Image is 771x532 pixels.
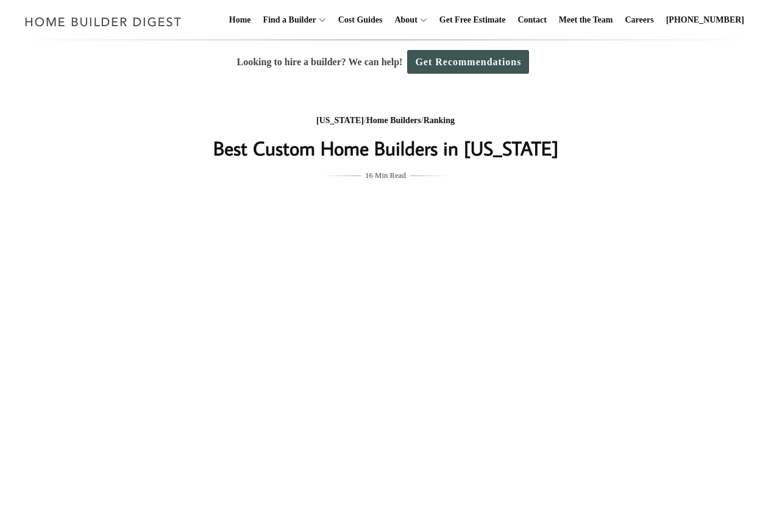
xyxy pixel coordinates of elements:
[258,1,316,40] a: Find a Builder
[620,1,659,40] a: Careers
[554,1,618,40] a: Meet the Team
[333,1,388,40] a: Cost Guides
[20,10,187,34] img: Home Builder Digest
[435,1,511,40] a: Get Free Estimate
[513,1,551,40] a: Contact
[224,1,256,40] a: Home
[661,1,749,40] a: [PHONE_NUMBER]
[366,116,421,125] a: Home Builders
[407,50,529,74] a: Get Recommendations
[424,116,455,125] a: Ranking
[365,169,406,182] span: 16 Min Read
[389,1,417,40] a: About
[143,113,629,129] div: / /
[316,116,364,125] a: [US_STATE]
[143,133,629,163] h1: Best Custom Home Builders in [US_STATE]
